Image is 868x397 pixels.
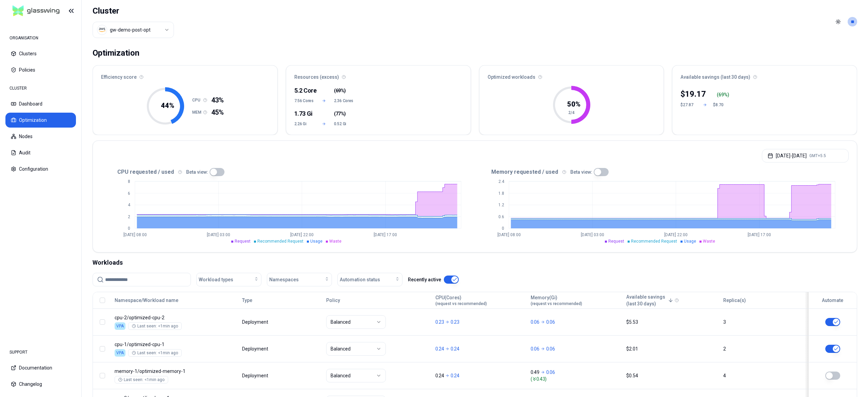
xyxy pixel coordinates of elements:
[626,319,717,325] div: $5.53
[115,341,236,348] p: optimized-cpu-1
[192,110,203,115] h1: MEM
[5,46,76,61] button: Clusters
[5,113,76,128] button: Optimization
[257,239,303,244] span: Recommended Request
[631,239,677,244] span: Recommended Request
[93,65,277,84] div: Efficiency score
[546,345,555,352] p: 0.06
[128,179,130,184] tspan: 8
[242,372,269,379] div: Deployment
[685,89,706,99] p: 19.17
[294,109,314,118] div: 1.73 Gi
[5,360,76,375] button: Documentation
[334,87,346,94] span: ( )
[336,87,344,94] span: 69%
[531,294,582,306] div: Memory(Gi)
[664,232,687,237] tspan: [DATE] 22:00
[748,232,771,237] tspan: [DATE] 17:00
[723,319,801,325] div: 3
[334,110,346,117] span: ( )
[336,110,344,117] span: 77%
[337,273,402,286] button: Automation status
[267,273,332,286] button: Namespaces
[451,319,459,325] p: 0.23
[812,297,854,304] div: Automate
[115,294,178,307] button: Namespace/Workload name
[497,232,520,237] tspan: [DATE] 08:00
[567,100,580,108] tspan: 50 %
[5,96,76,111] button: Dashboard
[207,232,230,237] tspan: [DATE] 03:00
[531,294,582,307] button: Memory(Gi)(request vs recommended)
[242,345,269,352] div: Deployment
[498,203,504,207] tspan: 1.2
[435,301,487,306] span: (request vs recommended)
[502,226,504,231] tspan: 0
[435,372,444,379] p: 0.24
[531,369,539,376] p: 0.49
[479,65,664,84] div: Optimized workloads
[723,294,746,307] button: Replica(s)
[498,179,505,184] tspan: 2.4
[498,191,504,196] tspan: 1.8
[5,145,76,160] button: Audit
[128,191,130,196] tspan: 6
[5,31,76,45] div: ORGANISATION
[199,276,233,283] span: Workload types
[5,345,76,359] div: SUPPORT
[608,239,624,244] span: Request
[101,168,475,176] div: CPU requested / used
[186,170,208,174] label: Beta view:
[99,26,105,33] img: aws
[235,239,251,244] span: Request
[717,91,729,98] div: ( %)
[435,345,444,352] p: 0.24
[723,345,801,352] div: 2
[294,98,314,103] span: 7.56 Cores
[809,153,826,158] span: GMT+5.5
[128,203,131,207] tspan: 4
[626,345,717,352] div: $2.01
[703,239,715,244] span: Waste
[546,369,555,376] p: 0.06
[115,314,236,321] p: optimized-cpu-2
[531,345,539,352] p: 0.06
[290,232,314,237] tspan: [DATE] 22:00
[242,319,269,325] div: Deployment
[269,276,299,283] span: Namespaces
[626,372,717,379] div: $0.54
[672,65,857,84] div: Available savings (last 30 days)
[93,46,139,60] div: Optimization
[192,97,203,103] h1: CPU
[196,273,261,286] button: Workload types
[334,98,354,103] span: 2.36 Cores
[118,377,164,382] div: Last seen: <1min ago
[680,89,706,99] div: $
[334,121,354,127] span: 0.52 Gi
[718,91,724,98] p: 69
[93,5,174,16] h1: Cluster
[408,277,441,282] label: Recently active
[286,65,471,84] div: Resources (excess)
[310,239,322,244] span: Usage
[723,372,801,379] div: 4
[546,319,555,325] p: 0.06
[211,95,224,105] span: 43%
[580,232,604,237] tspan: [DATE] 03:00
[531,376,620,382] span: ( 0.43 )
[294,86,314,95] div: 5.2 Core
[128,226,130,231] tspan: 0
[498,214,504,219] tspan: 0.6
[5,81,76,95] div: CLUSTER
[435,294,487,306] div: CPU(Cores)
[115,322,125,330] div: VPA
[5,377,76,392] button: Changelog
[570,170,592,174] label: Beta view:
[115,368,236,375] p: optimized-memory-1
[326,297,429,304] div: Policy
[475,168,849,176] div: Memory requested / used
[762,149,849,163] button: [DATE]-[DATE]GMT+5.5
[568,110,575,115] tspan: 2/4
[115,349,125,357] div: VPA
[713,102,729,108] div: $8.70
